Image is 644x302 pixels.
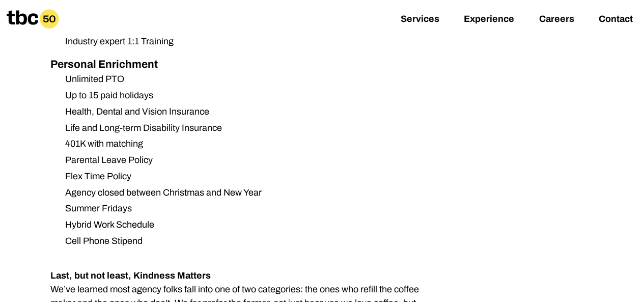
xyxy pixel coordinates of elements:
li: Industry expert 1:1 Training [57,35,441,48]
a: Careers [539,14,574,26]
li: Agency closed between Christmas and New Year [57,186,441,200]
li: Unlimited PTO [57,72,441,86]
h3: Personal Enrichment [50,57,441,73]
li: Life and Long-term Disability Insurance [57,121,441,135]
li: Health, Dental and Vision Insurance [57,105,441,119]
a: Services [401,14,439,26]
li: Hybrid Work Schedule [57,218,441,232]
a: Contact [598,14,632,26]
li: Parental Leave Policy [57,153,441,167]
li: Cell Phone Stipend [57,234,441,248]
li: Up to 15 paid holidays [57,89,441,102]
li: 401K with matching [57,137,441,151]
strong: Last, but not least, Kindness Matters [50,270,211,281]
a: Experience [464,14,514,26]
li: Summer Fridays [57,202,441,215]
li: Flex Time Policy [57,170,441,183]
